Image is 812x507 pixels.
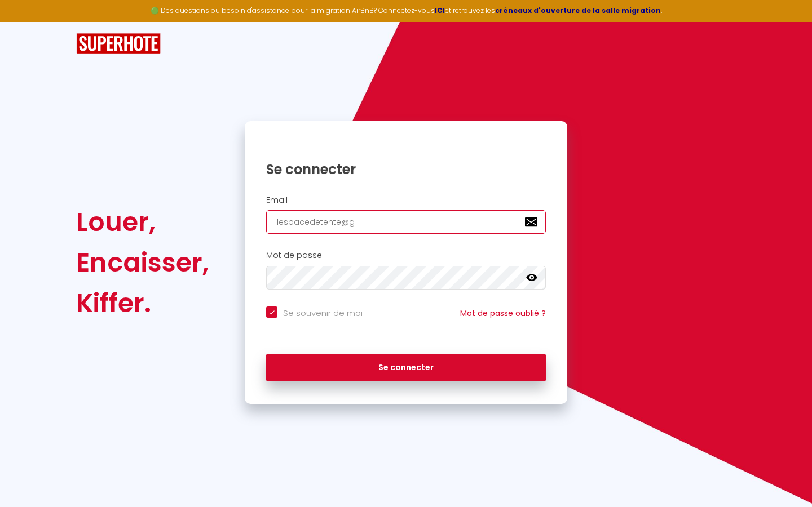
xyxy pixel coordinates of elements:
[266,251,546,260] h2: Mot de passe
[76,202,209,242] div: Louer,
[460,308,546,319] a: Mot de passe oublié ?
[266,210,546,234] input: Ton Email
[76,283,209,323] div: Kiffer.
[266,354,546,382] button: Se connecter
[76,242,209,283] div: Encaisser,
[9,5,43,38] button: Ouvrir le widget de chat LiveChat
[435,6,445,15] a: ICI
[495,6,661,15] a: créneaux d'ouverture de la salle migration
[266,161,546,178] h1: Se connecter
[266,195,546,205] h2: Email
[76,33,161,54] img: SuperHote logo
